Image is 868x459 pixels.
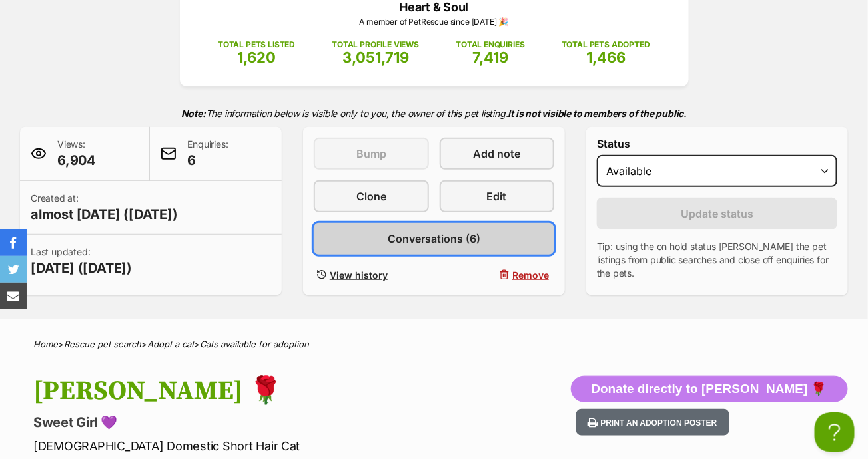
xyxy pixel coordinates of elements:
[332,39,419,51] p: TOTAL PROFILE VIEWS
[33,413,530,432] p: Sweet Girl 💜
[388,231,480,247] span: Conversations (6)
[314,265,429,285] a: View history
[440,265,555,285] button: Remove
[681,206,753,222] span: Update status
[187,138,228,170] p: Enquiries:
[342,49,409,66] span: 3,051,719
[314,138,429,170] button: Bump
[64,339,141,349] a: Rescue pet search
[218,39,295,51] p: TOTAL PETS LISTED
[57,138,96,170] p: Views:
[473,146,520,162] span: Add note
[187,151,228,170] span: 6
[314,223,554,255] a: Conversations (6)
[181,108,206,119] strong: Note:
[356,146,386,162] span: Bump
[597,240,837,280] p: Tip: using the on hold status [PERSON_NAME] the pet listings from public searches and close off e...
[20,100,848,127] p: The information below is visible only to you, the owner of this pet listing.
[147,339,194,349] a: Adopt a cat
[31,245,132,277] p: Last updated:
[237,49,276,66] span: 1,620
[200,16,669,28] p: A member of PetRescue since [DATE] 🎉
[456,39,524,51] p: TOTAL ENQUIRIES
[200,339,309,349] a: Cats available for adoption
[508,108,687,119] strong: It is not visible to members of the public.
[33,339,58,349] a: Home
[571,376,848,402] button: Donate directly to [PERSON_NAME] 🌹
[562,39,650,51] p: TOTAL PETS ADOPTED
[487,188,507,204] span: Edit
[57,151,96,170] span: 6,904
[330,268,388,282] span: View history
[314,180,429,212] a: Clone
[512,268,549,282] span: Remove
[815,412,855,452] iframe: Help Scout Beacon - Open
[356,188,386,204] span: Clone
[597,198,837,230] button: Update status
[440,138,555,170] a: Add note
[31,259,132,277] span: [DATE] ([DATE])
[33,437,530,455] p: [DEMOGRAPHIC_DATA] Domestic Short Hair Cat
[597,138,837,150] label: Status
[33,376,530,406] h1: [PERSON_NAME] 🌹
[31,205,178,224] span: almost [DATE] ([DATE])
[31,192,178,224] p: Created at:
[472,49,508,66] span: 7,419
[440,180,555,212] a: Edit
[576,409,729,436] button: Print an adoption poster
[586,49,626,66] span: 1,466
